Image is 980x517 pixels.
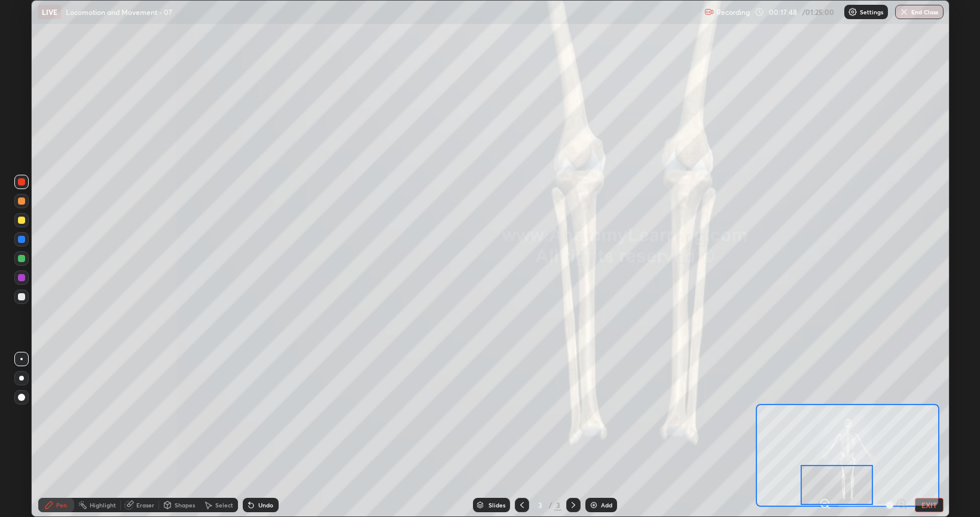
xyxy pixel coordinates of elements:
[554,500,561,510] div: 3
[215,502,233,508] div: Select
[860,9,883,15] p: Settings
[915,498,944,512] button: EXIT
[601,502,612,508] div: Add
[534,501,546,509] div: 3
[848,7,857,17] img: class-settings-icons
[716,8,750,17] p: Recording
[704,7,714,17] img: recording.375f2c34.svg
[589,500,599,510] img: add-slide-button
[489,502,505,508] div: Slides
[42,7,58,17] p: LIVE
[895,5,944,19] button: End Class
[56,502,67,508] div: Pen
[899,7,909,17] img: end-class-cross
[548,501,552,509] div: /
[136,502,154,508] div: Eraser
[66,7,172,17] p: Locomotion and Movement - 07
[175,502,195,508] div: Shapes
[258,502,273,508] div: Undo
[90,502,116,508] div: Highlight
